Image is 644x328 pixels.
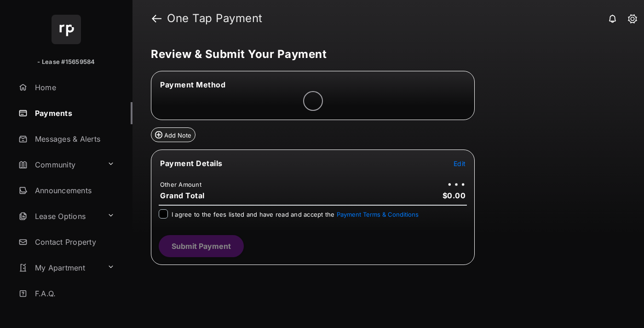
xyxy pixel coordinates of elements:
img: svg+xml;base64,PHN2ZyB4bWxucz0iaHR0cDovL3d3dy53My5vcmcvMjAwMC9zdmciIHdpZHRoPSI2NCIgaGVpZ2h0PSI2NC... [52,15,81,44]
a: F.A.Q. [15,282,132,305]
strong: One Tap Payment [167,13,263,24]
span: Payment Details [160,159,223,168]
span: I agree to the fees listed and have read and accept the [172,211,419,218]
span: Edit [454,160,466,167]
a: Community [15,154,103,176]
a: Messages & Alerts [15,128,132,150]
td: Other Amount [160,180,202,189]
a: My Apartment [15,257,103,279]
a: Payments [15,102,132,124]
p: - Lease #15659584 [37,58,95,67]
a: Contact Property [15,231,132,253]
a: Home [15,76,132,98]
a: Announcements [15,179,132,201]
button: Add Note [151,127,195,142]
h5: Review & Submit Your Payment [151,49,618,60]
a: Lease Options [15,205,103,227]
button: Edit [454,159,466,168]
button: Submit Payment [159,235,244,257]
button: I agree to the fees listed and have read and accept the [337,211,419,218]
span: Grand Total [160,191,205,200]
span: Payment Method [160,80,225,89]
span: $0.00 [443,191,466,200]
